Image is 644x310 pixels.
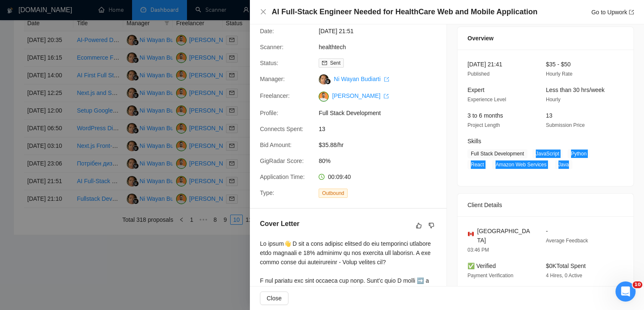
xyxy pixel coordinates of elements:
[260,8,267,15] span: close
[319,44,346,50] a: healthtech
[330,60,340,66] span: Sent
[467,71,490,77] span: Published
[555,160,572,169] span: Java
[267,294,282,303] span: Close
[260,126,304,132] span: Connects Spent:
[414,221,424,231] button: like
[546,228,548,234] span: -
[467,122,500,128] span: Project Length
[467,61,502,68] span: [DATE] 21:41
[334,76,389,82] a: Ni Wayan Budiarti export
[319,189,348,198] span: Outbound
[260,189,274,196] span: Type:
[325,79,331,84] img: gigradar-bm.png
[260,44,283,50] span: Scanner:
[467,160,487,169] span: React
[633,281,642,288] span: 10
[319,174,325,180] span: clock-circle
[319,108,444,118] span: Full Stack Development
[546,263,586,269] span: $0K Total Spent
[384,94,389,99] span: export
[546,112,553,119] span: 13
[260,92,290,99] span: Freelancer:
[568,149,590,158] span: Python
[319,140,444,150] span: $35.88/hr
[546,61,571,68] span: $35 - $50
[328,173,351,180] span: 00:09:40
[477,226,532,245] span: [GEOGRAPHIC_DATA]
[467,97,506,102] span: Experience Level
[319,92,329,102] img: c1NLmzrk-0pBZjOo1nLSJnOz0itNHKTdmMHAt8VIsLFzaWqqsJDJtcFyV3OYvrqgu3
[467,138,481,144] span: Skills
[467,112,503,119] span: 3 to 6 months
[468,231,474,237] img: 🇨🇦
[260,173,305,180] span: Application Time:
[384,77,389,82] span: export
[260,8,267,16] button: Close
[319,156,444,166] span: 80%
[467,149,527,158] span: Full Stack Development
[319,124,444,134] span: 13
[546,71,572,77] span: Hourly Rate
[546,97,561,102] span: Hourly
[260,158,304,164] span: GigRadar Score:
[260,110,278,116] span: Profile:
[322,60,327,66] span: mail
[546,273,582,278] span: 4 Hires, 0 Active
[260,142,292,148] span: Bid Amount:
[260,219,299,229] h5: Cover Letter
[532,149,563,158] span: JavaScript
[615,281,636,302] iframe: Intercom live chat
[428,222,434,229] span: dislike
[492,160,550,169] span: Amazon Web Services
[546,122,585,128] span: Submission Price
[467,194,623,216] div: Client Details
[416,222,422,229] span: like
[467,87,484,93] span: Expert
[332,92,389,99] a: [PERSON_NAME] export
[260,292,288,305] button: Close
[272,7,538,17] h4: AI Full-Stack Engineer Needed for HealthCare Web and Mobile Application
[467,34,493,43] span: Overview
[467,273,513,278] span: Payment Verification
[260,28,274,34] span: Date:
[467,263,496,269] span: ✅ Verified
[319,26,444,36] span: [DATE] 21:51
[546,87,605,93] span: Less than 30 hrs/week
[260,60,278,66] span: Status:
[546,238,588,244] span: Average Feedback
[260,76,285,82] span: Manager:
[467,247,489,253] span: 03:46 PM
[591,9,634,16] a: Go to Upworkexport
[629,10,634,15] span: export
[426,221,436,231] button: dislike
